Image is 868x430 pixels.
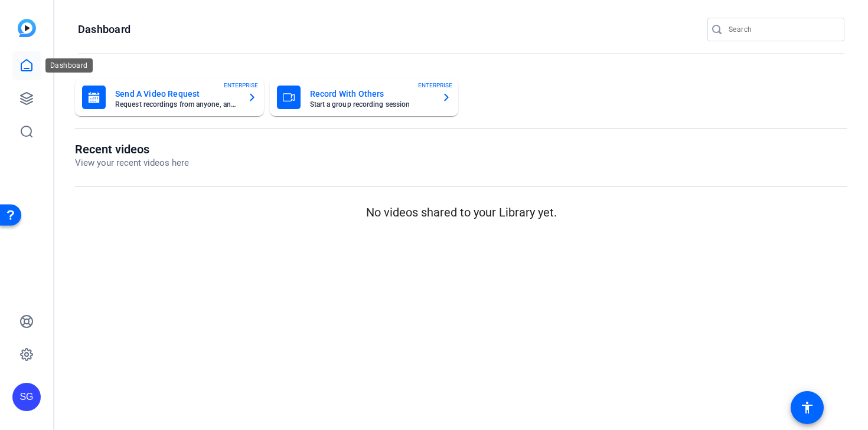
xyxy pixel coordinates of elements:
p: No videos shared to your Library yet. [75,203,847,221]
img: blue-gradient.svg [18,19,36,37]
mat-card-subtitle: Start a group recording session [310,101,433,108]
div: SG [12,383,41,411]
mat-card-subtitle: Request recordings from anyone, anywhere [115,101,238,108]
span: ENTERPRISE [224,81,258,90]
mat-card-title: Record With Others [310,87,433,101]
mat-icon: accessibility [800,401,814,415]
h1: Dashboard [78,22,130,37]
button: Record With OthersStart a group recording sessionENTERPRISE [270,78,459,116]
h1: Recent videos [75,142,189,156]
button: Send A Video RequestRequest recordings from anyone, anywhereENTERPRISE [75,78,264,116]
div: Dashboard [45,58,93,73]
p: View your recent videos here [75,156,189,170]
span: ENTERPRISE [418,81,452,90]
input: Search [729,22,835,37]
mat-card-title: Send A Video Request [115,87,238,101]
